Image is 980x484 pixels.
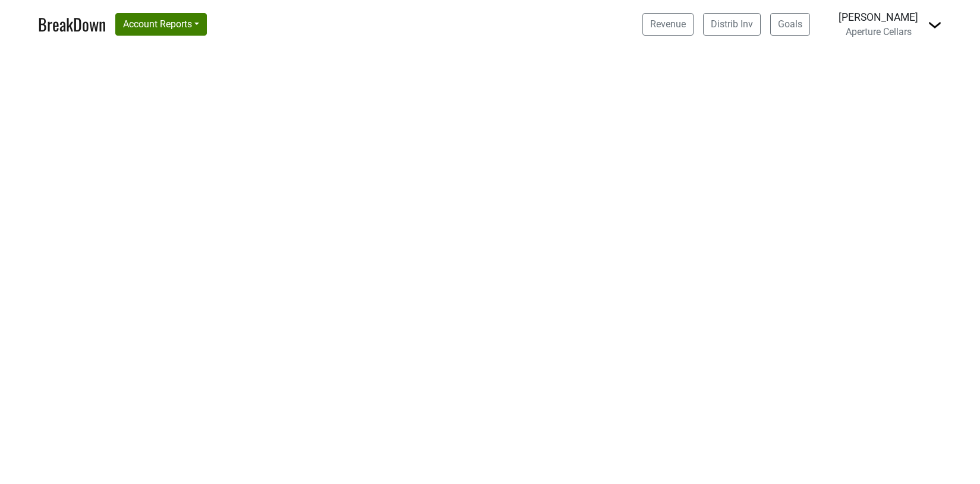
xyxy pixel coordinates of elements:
a: BreakDown [38,12,106,37]
span: Aperture Cellars [846,26,912,37]
a: Revenue [642,13,694,36]
button: Account Reports [115,13,207,36]
img: Dropdown Menu [928,18,942,32]
div: [PERSON_NAME] [839,10,918,25]
a: Distrib Inv [703,13,761,36]
a: Goals [770,13,810,36]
